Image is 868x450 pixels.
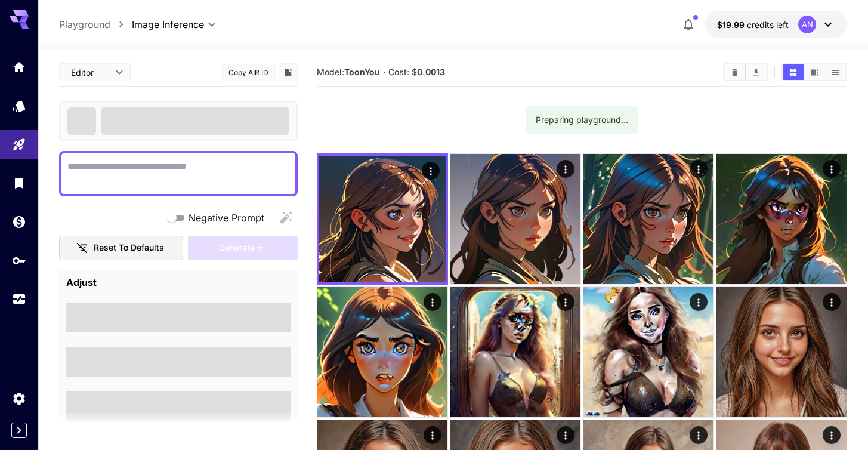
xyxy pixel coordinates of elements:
[283,65,294,79] button: Add to library
[12,137,26,152] div: Playground
[222,64,276,81] button: Copy AIR ID
[825,64,846,80] button: Show media in list view
[724,64,745,80] button: Clear All
[717,20,747,30] span: $19.99
[188,236,298,260] div: Please fill the prompt
[557,293,574,311] div: Actions
[12,292,26,307] div: Usage
[317,67,380,77] span: Model:
[450,154,580,284] img: Z
[12,175,26,190] div: Library
[747,20,789,30] span: credits left
[12,253,26,268] div: API Keys
[690,426,708,444] div: Actions
[450,287,580,417] img: 2Q==
[132,17,204,32] span: Image Inference
[536,109,628,131] div: Preparing playground...
[344,67,380,77] b: ToonYou
[417,67,445,77] b: 0.0013
[424,426,441,444] div: Actions
[823,426,841,444] div: Actions
[59,17,110,32] a: Playground
[723,63,768,81] div: Clear AllDownload All
[823,160,841,178] div: Actions
[823,293,841,311] div: Actions
[12,214,26,229] div: Wallet
[804,64,825,80] button: Show media in video view
[317,287,447,417] img: Z
[59,17,132,32] nav: breadcrumb
[422,162,440,180] div: Actions
[11,423,27,438] button: Expand sidebar
[717,19,789,31] div: $19.99356
[424,293,441,311] div: Actions
[319,156,446,282] img: 9k=
[783,64,804,80] button: Show media in grid view
[583,287,713,417] img: Z
[746,64,767,80] button: Download All
[59,236,183,260] button: Reset to defaults
[12,98,26,113] div: Models
[557,160,574,178] div: Actions
[583,154,713,284] img: Z
[716,154,847,284] img: 9k=
[189,211,264,225] span: Negative Prompt
[716,287,847,417] img: 2Q==
[705,11,847,38] button: $19.99356AN
[798,16,816,33] div: AN
[66,277,291,289] h4: Adjust
[383,65,386,79] p: ·
[557,426,574,444] div: Actions
[12,391,26,406] div: Settings
[71,66,108,79] span: Editor
[690,160,708,178] div: Actions
[388,67,445,77] span: Cost: $
[690,293,708,311] div: Actions
[12,60,26,75] div: Home
[781,63,847,81] div: Show media in grid viewShow media in video viewShow media in list view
